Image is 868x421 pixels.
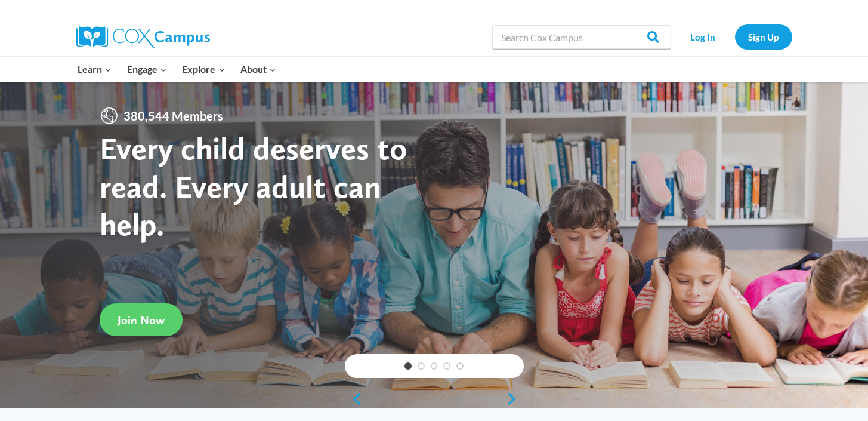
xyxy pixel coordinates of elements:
a: 3 [431,362,438,370]
a: Join Now [100,303,183,336]
nav: Secondary Navigation [677,24,792,49]
span: Learn [78,62,112,77]
img: Cox Campus [76,26,210,48]
span: Join Now [118,313,165,327]
a: previous [345,392,363,406]
nav: Primary Navigation [70,57,284,82]
input: Search Cox Campus [492,25,671,49]
strong: Every child deserves to read. Every adult can help. [100,129,407,243]
a: 4 [443,362,450,370]
a: 1 [404,362,412,370]
span: Explore [182,62,225,77]
a: 5 [456,362,464,370]
span: 380,544 Members [119,106,228,125]
a: 2 [418,362,425,370]
div: content slider buttons [345,387,524,411]
span: About [240,62,276,77]
a: Sign Up [735,24,792,49]
span: Engage [127,62,167,77]
a: next [506,392,524,406]
a: Log In [677,24,729,49]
